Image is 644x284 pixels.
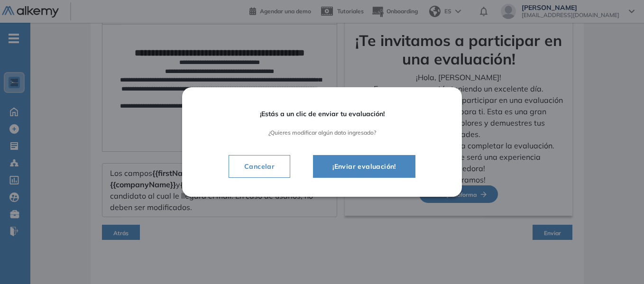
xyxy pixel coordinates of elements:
[229,155,290,178] button: Cancelar
[325,161,404,172] span: ¡Enviar evaluación!
[209,129,435,136] span: ¿Quieres modificar algún dato ingresado?
[597,238,644,284] iframe: Chat Widget
[237,161,282,172] span: Cancelar
[209,110,435,118] span: ¡Estás a un clic de enviar tu evaluación!
[597,238,644,284] div: Widget de chat
[313,155,415,178] button: ¡Enviar evaluación!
